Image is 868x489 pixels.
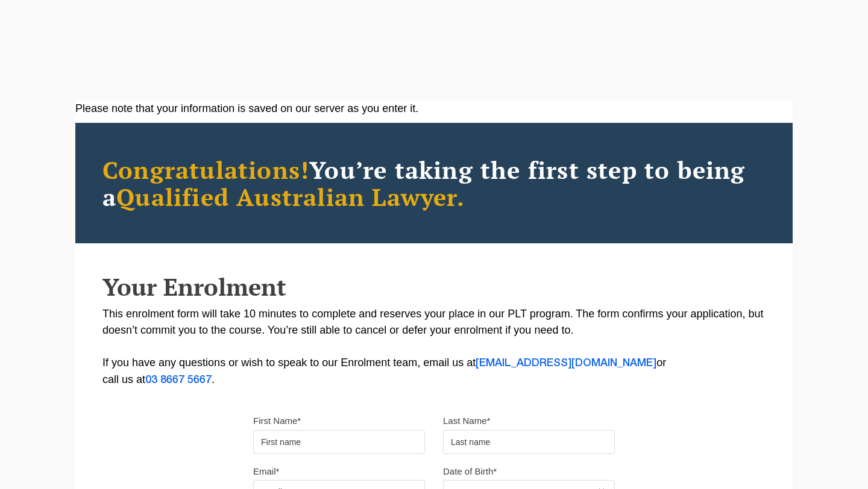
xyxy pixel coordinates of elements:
label: First Name* [253,415,301,427]
p: This enrolment form will take 10 minutes to complete and reserves your place in our PLT program. ... [102,306,766,388]
h2: Your Enrolment [102,273,766,300]
label: Last Name* [443,415,490,427]
a: 03 8667 5667 [145,375,212,385]
label: Date of Birth* [443,466,497,478]
input: Last name [443,430,615,454]
input: First name [253,430,425,454]
a: [EMAIL_ADDRESS][DOMAIN_NAME] [476,358,656,368]
span: Qualified Australian Lawyer. [116,181,465,213]
div: Please note that your information is saved on our server as you enter it. [75,101,793,117]
h2: You’re taking the first step to being a [102,156,766,210]
span: Congratulations! [102,154,309,185]
label: Email* [253,466,279,478]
